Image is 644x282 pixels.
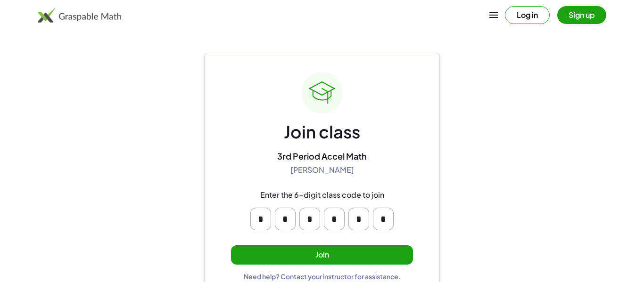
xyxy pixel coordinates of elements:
div: Need help? Contact your instructor for assistance. [244,272,401,281]
button: Sign up [557,6,606,24]
div: Enter the 6-digit class code to join [260,190,384,200]
div: [PERSON_NAME] [290,165,354,175]
button: Join [231,245,413,265]
button: Log in [505,6,550,24]
div: Join class [284,121,360,143]
div: 3rd Period Accel Math [277,151,367,161]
